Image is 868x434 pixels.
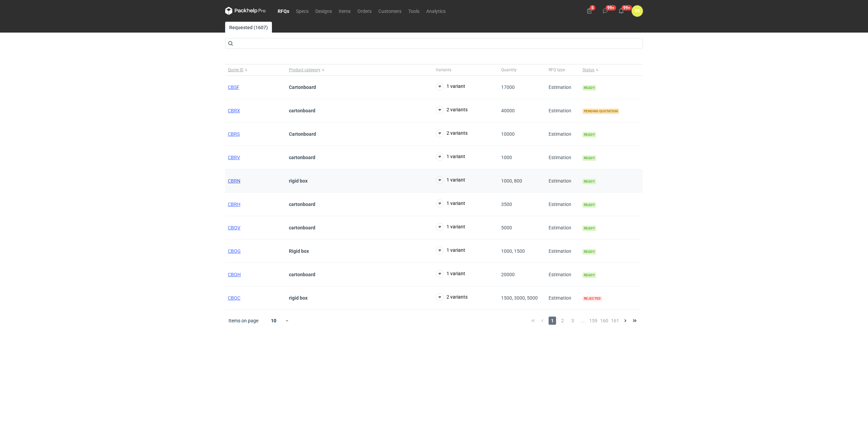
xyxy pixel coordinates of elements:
a: RFQs [274,7,293,15]
button: DK [632,5,643,17]
button: 2 variants [436,293,468,301]
span: 1000, 1500 [501,248,525,254]
span: Ready [583,249,596,254]
span: 40000 [501,108,515,113]
div: Estimation [546,76,580,99]
strong: cartonboard [289,202,315,207]
span: 1500, 3000, 5000 [501,295,538,301]
span: 5000 [501,225,512,230]
span: Quantity [501,67,517,73]
span: Variants [436,67,451,73]
button: Status [580,64,641,75]
span: Quote ID [228,67,243,73]
a: Orders [354,7,375,15]
span: CBRN [228,178,240,184]
strong: cartonboard [289,155,315,160]
strong: rigid box [289,178,308,184]
svg: Packhelp Pro [225,7,266,15]
span: 1000, 800 [501,178,522,184]
strong: rigid box [289,295,308,301]
a: Customers [375,7,405,15]
span: Pending quotation [583,109,619,114]
a: CBRX [228,108,240,113]
button: Product category [286,64,433,75]
button: Quote ID [225,64,286,75]
span: 161 [611,317,619,325]
strong: cartonboard [289,272,315,277]
div: Estimation [546,216,580,240]
span: 20000 [501,272,515,277]
span: 17000 [501,84,515,90]
span: 1 [549,317,556,325]
span: Ready [583,226,596,231]
span: Ready [583,179,596,184]
span: Ready [583,272,596,278]
button: 1 variant [436,82,465,91]
div: Estimation [546,193,580,216]
button: 1 variant [436,270,465,278]
div: Estimation [546,240,580,263]
div: Estimation [546,99,580,122]
div: Estimation [546,122,580,146]
strong: Cartonboard [289,131,316,137]
a: CBQV [228,225,240,230]
button: 1 variant [436,176,465,184]
button: 1 variant [436,200,465,208]
span: 159 [589,317,597,325]
a: CBQC [228,295,240,301]
span: Ready [583,85,596,91]
div: Estimation [546,263,580,286]
a: Specs [293,7,312,15]
strong: Cartonboard [289,84,316,90]
span: 3 [569,317,576,325]
div: Estimation [546,286,580,310]
a: CBQG [228,248,241,254]
button: 5 [584,5,595,16]
a: CBRV [228,155,240,160]
a: Designs [312,7,335,15]
span: Ready [583,202,596,208]
div: Dominika Kaczyńska [632,5,643,17]
strong: cartonboard [289,225,315,230]
button: 99+ [616,5,627,16]
span: RFQ type [549,67,565,73]
span: Product category [289,67,320,73]
button: 2 variants [436,129,468,137]
button: 2 variants [436,106,468,114]
span: Ready [583,132,596,137]
a: Tools [405,7,423,15]
button: 1 variant [436,153,465,161]
a: CBQH [228,272,241,277]
a: Items [335,7,354,15]
button: 1 variant [436,246,465,254]
button: 1 variant [436,223,465,231]
a: CBSF [228,84,239,90]
span: 1000 [501,155,512,160]
div: Estimation [546,146,580,169]
span: Rejected [583,296,602,301]
a: CBRS [228,131,240,137]
span: Status [583,67,594,73]
span: 2 [559,317,566,325]
a: CBRH [228,202,240,207]
div: Estimation [546,169,580,193]
span: 3500 [501,202,512,207]
strong: cartonboard [289,108,315,113]
strong: Rigid box [289,248,309,254]
button: 99+ [600,5,611,16]
a: Analytics [423,7,449,15]
span: Ready [583,155,596,161]
span: Items on page [229,317,258,324]
div: 10 [263,316,285,325]
span: 10000 [501,131,515,137]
